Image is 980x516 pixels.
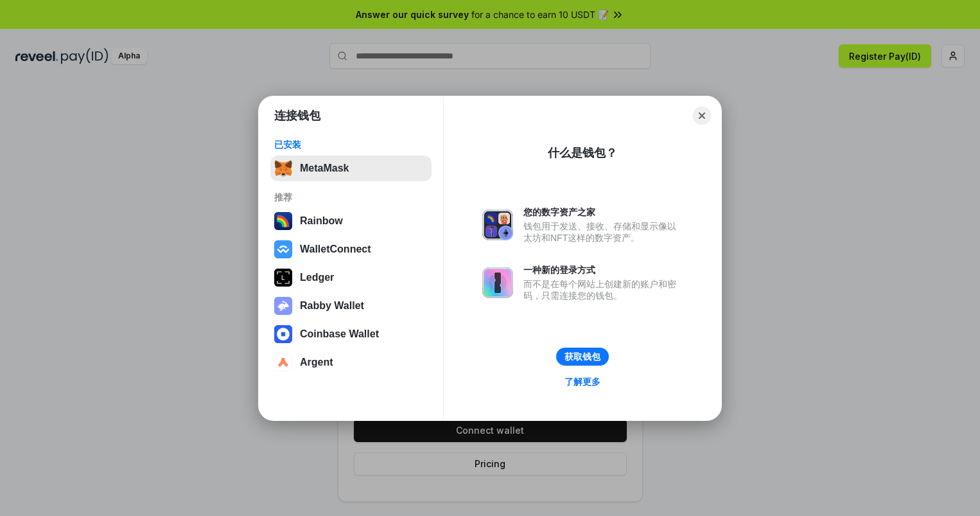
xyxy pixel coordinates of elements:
img: svg+xml,%3Csvg%20width%3D%22120%22%20height%3D%22120%22%20viewBox%3D%220%200%20120%20120%22%20fil... [274,212,292,230]
img: svg+xml,%3Csvg%20xmlns%3D%22http%3A%2F%2Fwww.w3.org%2F2000%2Fsvg%22%20fill%3D%22none%22%20viewBox... [482,209,513,240]
button: Rainbow [270,208,432,234]
img: svg+xml,%3Csvg%20width%3D%2228%22%20height%3D%2228%22%20viewBox%3D%220%200%2028%2028%22%20fill%3D... [274,353,292,371]
div: WalletConnect [300,244,371,255]
div: 您的数字资产之家 [523,206,683,218]
button: Rabby Wallet [270,293,432,319]
img: svg+xml,%3Csvg%20xmlns%3D%22http%3A%2F%2Fwww.w3.org%2F2000%2Fsvg%22%20width%3D%2228%22%20height%3... [274,269,292,287]
img: svg+xml,%3Csvg%20width%3D%2228%22%20height%3D%2228%22%20viewBox%3D%220%200%2028%2028%22%20fill%3D... [274,325,292,343]
img: svg+xml,%3Csvg%20width%3D%2228%22%20height%3D%2228%22%20viewBox%3D%220%200%2028%2028%22%20fill%3D... [274,240,292,258]
button: WalletConnect [270,236,432,262]
button: MetaMask [270,156,432,181]
img: svg+xml,%3Csvg%20fill%3D%22none%22%20height%3D%2233%22%20viewBox%3D%220%200%2035%2033%22%20width%... [274,159,292,177]
div: Ledger [300,272,334,283]
button: Argent [270,350,432,375]
button: Coinbase Wallet [270,321,432,347]
img: svg+xml,%3Csvg%20xmlns%3D%22http%3A%2F%2Fwww.w3.org%2F2000%2Fsvg%22%20fill%3D%22none%22%20viewBox... [482,267,513,298]
div: 钱包用于发送、接收、存储和显示像以太坊和NFT这样的数字资产。 [523,220,683,244]
div: Rainbow [300,215,343,227]
div: 而不是在每个网站上创建新的账户和密码，只需连接您的钱包。 [523,278,683,301]
button: Close [693,107,711,125]
div: 获取钱包 [564,351,600,362]
div: 已安装 [274,139,428,150]
div: MetaMask [300,163,349,174]
div: Rabby Wallet [300,300,364,312]
div: 推荐 [274,191,428,203]
button: 获取钱包 [556,348,609,366]
div: Argent [300,357,333,368]
div: 了解更多 [564,376,600,387]
div: 一种新的登录方式 [523,264,683,276]
div: 什么是钱包？ [548,145,617,161]
img: svg+xml,%3Csvg%20xmlns%3D%22http%3A%2F%2Fwww.w3.org%2F2000%2Fsvg%22%20fill%3D%22none%22%20viewBox... [274,297,292,315]
a: 了解更多 [557,373,608,390]
button: Ledger [270,265,432,290]
h1: 连接钱包 [274,108,320,123]
div: Coinbase Wallet [300,328,379,340]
